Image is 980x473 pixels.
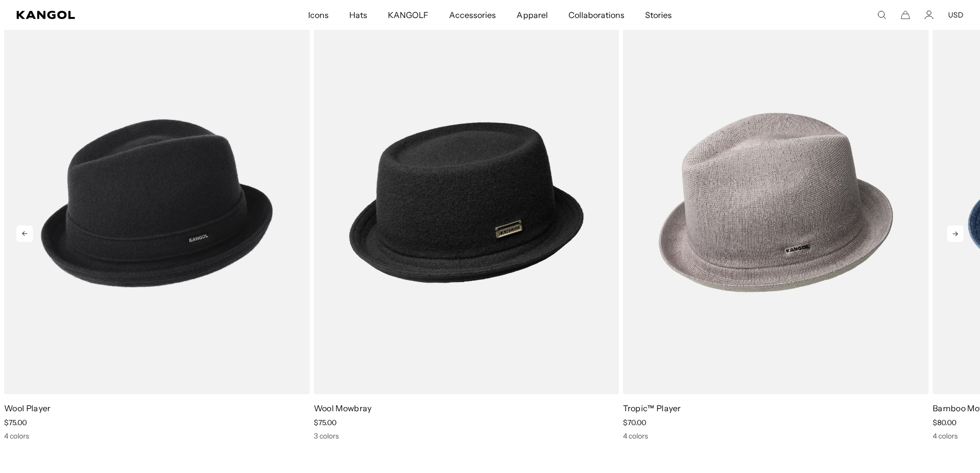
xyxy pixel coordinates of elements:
[314,11,619,394] img: Wool Mowbray
[933,418,956,427] span: $80.00
[16,11,204,19] a: Kangol
[314,418,336,427] span: $75.00
[310,11,619,441] div: 2 of 5
[619,11,929,441] div: 3 of 5
[948,10,964,20] button: USD
[314,431,619,441] div: 3 colors
[877,10,886,20] summary: Search here
[901,10,910,20] button: Cart
[314,403,372,413] a: Wool Mowbray
[623,403,681,413] a: Tropic™ Player
[623,11,929,394] img: Tropic™ Player
[4,431,310,441] div: 4 colors
[4,11,310,394] img: Wool Player
[4,418,27,427] span: $75.00
[4,403,51,413] a: Wool Player
[623,418,646,427] span: $70.00
[623,431,929,441] div: 4 colors
[924,10,934,20] a: Account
